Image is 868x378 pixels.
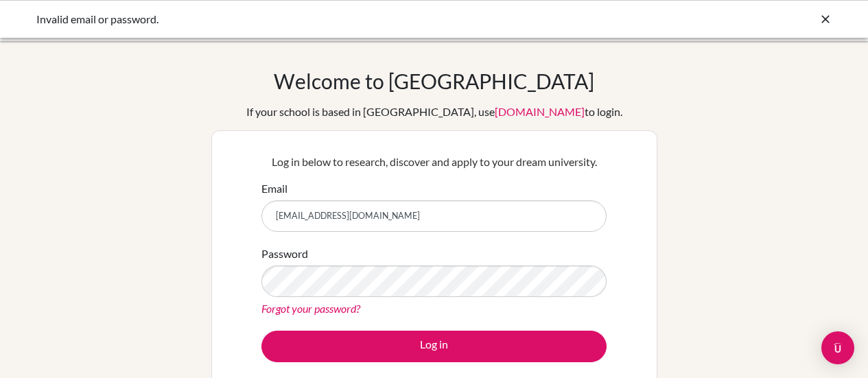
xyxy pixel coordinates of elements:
button: Log in [261,331,607,362]
label: Password [261,246,308,262]
p: Log in below to research, discover and apply to your dream university. [261,154,607,170]
div: Invalid email or password. [36,11,626,27]
a: [DOMAIN_NAME] [495,105,585,118]
div: If your school is based in [GEOGRAPHIC_DATA], use to login. [246,104,622,120]
a: Forgot your password? [261,302,360,315]
label: Email [261,180,288,197]
h1: Welcome to [GEOGRAPHIC_DATA] [274,69,594,93]
div: Open Intercom Messenger [821,331,854,364]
